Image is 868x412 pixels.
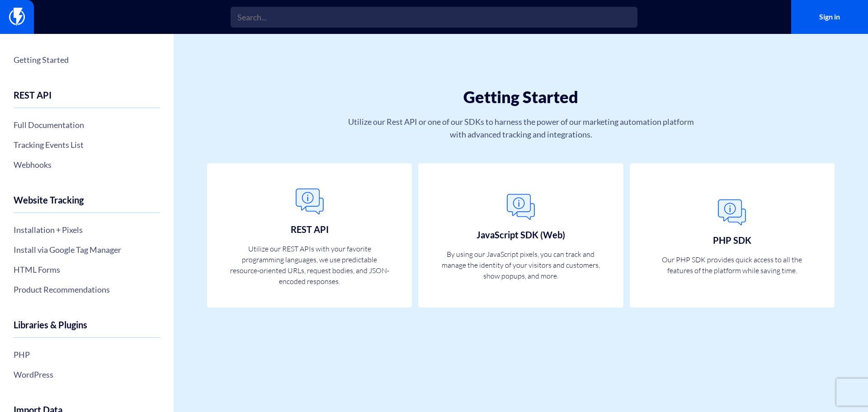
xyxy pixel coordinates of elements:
a: Webhooks [14,157,160,172]
a: Full Documentation [14,117,160,133]
h3: PHP SDK [713,235,751,245]
h3: JavaScript SDK (Web) [476,230,565,240]
a: HTML Forms [14,262,160,277]
img: General.png [292,184,328,220]
a: JavaScript SDK (Web) By using our JavaScript pixels, you can track and manage the identity of you... [418,163,623,308]
a: Getting Started [14,52,160,67]
a: Installation + Pixels [14,222,160,237]
input: Search... [231,7,637,28]
a: Product Recommendations [14,282,160,297]
a: PHP [14,347,160,362]
a: PHP SDK Our PHP SDK provides quick access to all the features of the platform while saving time. [630,163,835,308]
a: Tracking Events List [14,137,160,152]
a: Install via Google Tag Manager [14,242,160,257]
h3: REST API [291,224,329,234]
p: Utilize our REST APIs with your favorite programming languages, we use predictable resource-orien... [228,243,392,287]
h4: REST API [14,90,160,108]
h4: Libraries & Plugins [14,320,160,338]
p: Our PHP SDK provides quick access to all the features of the platform while saving time. [650,254,814,276]
h1: Getting Started [228,88,814,106]
img: General.png [503,189,539,225]
p: Utilize our Rest API or one of our SDKs to harness the power of our marketing automation platform... [345,115,697,141]
p: By using our JavaScript pixels, you can track and manage the identity of your visitors and custom... [439,249,603,281]
h4: Website Tracking [14,195,160,213]
img: General.png [714,194,750,231]
a: REST API Utilize our REST APIs with your favorite programming languages, we use predictable resou... [207,163,412,308]
a: WordPress [14,367,160,382]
